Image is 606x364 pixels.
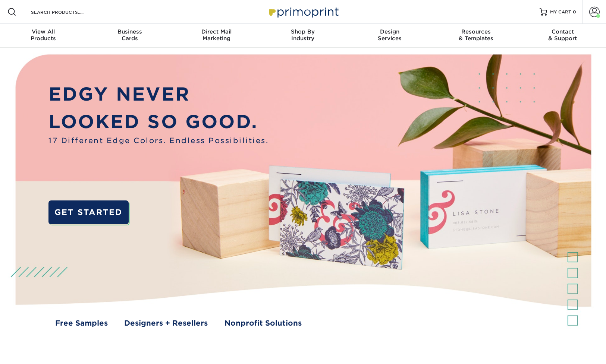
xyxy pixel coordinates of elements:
[346,28,433,42] div: Services
[519,24,606,48] a: Contact& Support
[30,7,103,16] input: SEARCH PRODUCTS.....
[87,24,173,48] a: BusinessCards
[87,28,173,42] div: Cards
[433,28,519,35] span: Resources
[55,318,108,329] a: Free Samples
[173,28,260,35] span: Direct Mail
[173,28,260,42] div: Marketing
[87,28,173,35] span: Business
[260,24,346,48] a: Shop ByIndustry
[433,28,519,42] div: & Templates
[519,28,606,42] div: & Support
[550,9,571,15] span: MY CART
[573,9,576,15] span: 0
[260,28,346,42] div: Industry
[224,318,302,329] a: Nonprofit Solutions
[173,24,260,48] a: Direct MailMarketing
[266,4,340,20] img: Primoprint
[519,28,606,35] span: Contact
[260,28,346,35] span: Shop By
[48,108,269,135] p: LOOKED SO GOOD.
[48,200,129,224] a: GET STARTED
[346,24,433,48] a: DesignServices
[346,28,433,35] span: Design
[48,80,269,108] p: EDGY NEVER
[433,24,519,48] a: Resources& Templates
[48,135,269,146] span: 17 Different Edge Colors. Endless Possibilities.
[124,318,208,329] a: Designers + Resellers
